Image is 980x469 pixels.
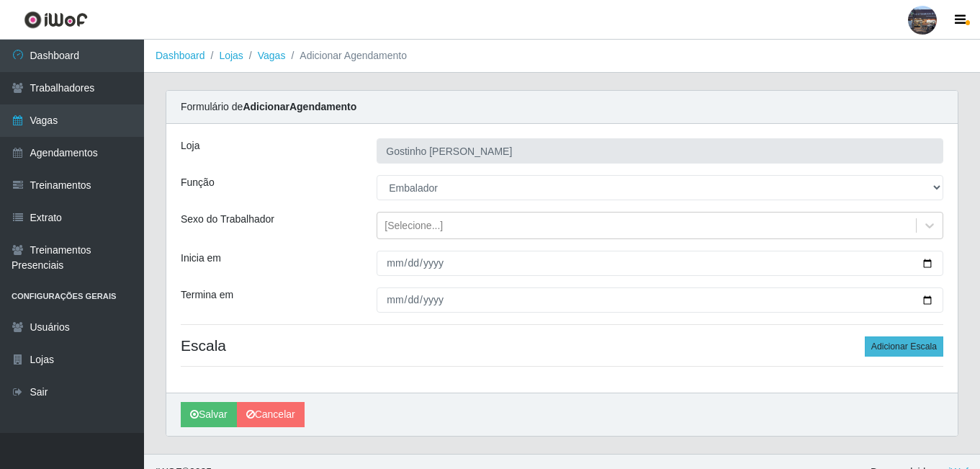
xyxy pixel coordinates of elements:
[181,402,237,427] button: Salvar
[144,40,980,73] nav: breadcrumb
[181,138,199,153] label: Loja
[181,175,215,190] label: Função
[166,91,958,124] div: Formulário de
[237,402,305,427] a: Cancelar
[181,287,233,303] label: Termina em
[385,218,443,233] div: [Selecione...]
[181,212,274,227] label: Sexo do Trabalhador
[258,50,286,61] a: Vagas
[285,48,407,63] li: Adicionar Agendamento
[219,50,243,61] a: Lojas
[865,336,943,357] button: Adicionar Escala
[181,251,221,266] label: Inicia em
[377,251,943,276] input: 00/00/0000
[24,11,88,29] img: CoreUI Logo
[156,50,205,61] a: Dashboard
[181,336,943,354] h4: Escala
[243,101,356,112] strong: Adicionar Agendamento
[377,287,943,313] input: 00/00/0000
